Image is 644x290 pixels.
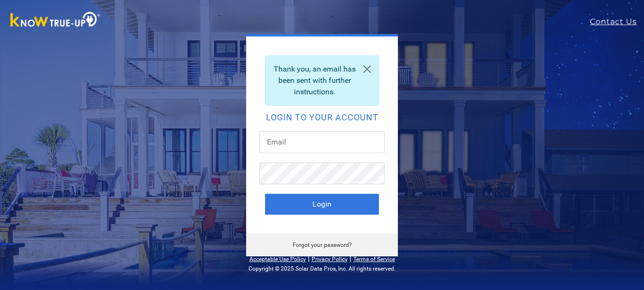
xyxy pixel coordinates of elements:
[265,55,379,106] div: Thank you, an email has been sent with further instructions.
[590,16,644,27] a: Contact Us
[249,256,306,263] a: Acceptable Use Policy
[356,56,378,82] a: Close
[259,131,385,153] input: Email
[293,242,352,248] a: Forgot your password?
[312,256,348,263] a: Privacy Policy
[265,113,379,122] h2: Login to your account
[265,194,379,215] button: Login
[350,254,351,263] span: |
[308,254,310,263] span: |
[6,10,105,31] img: Know True-Up
[353,256,395,263] a: Terms of Service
